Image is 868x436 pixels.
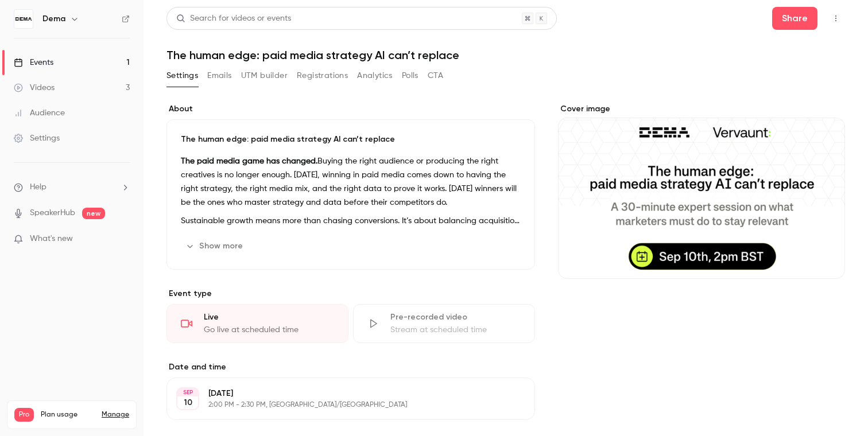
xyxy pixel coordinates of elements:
[14,181,130,193] li: help-dropdown-opener
[558,103,845,115] label: Cover image
[14,82,55,94] div: Videos
[208,388,474,399] p: [DATE]
[14,133,60,144] div: Settings
[204,312,334,323] div: Live
[402,67,418,85] button: Polls
[116,234,130,244] iframe: Noticeable Trigger
[166,304,348,343] div: LiveGo live at scheduled time
[176,13,291,25] div: Search for videos or events
[177,388,198,396] div: SEP
[181,214,521,228] p: Sustainable growth means more than chasing conversions. It’s about balancing acquisition with bra...
[184,397,192,408] p: 10
[166,48,845,62] h1: The human edge: paid media strategy AI can’t replace
[30,181,46,193] span: Help
[30,207,75,219] a: SpeakerHub
[390,324,521,336] div: Stream at scheduled time
[166,103,535,115] label: About
[14,57,53,68] div: Events
[102,410,129,419] a: Manage
[42,13,65,25] h6: Dema
[558,103,845,279] section: Cover image
[181,134,521,145] p: The human edge: paid media strategy AI can’t replace
[14,107,65,119] div: Audience
[30,233,73,245] span: What's new
[41,410,95,419] span: Plan usage
[166,67,198,85] button: Settings
[208,400,474,410] p: 2:00 PM - 2:30 PM, [GEOGRAPHIC_DATA]/[GEOGRAPHIC_DATA]
[390,312,521,323] div: Pre-recorded video
[357,67,393,85] button: Analytics
[428,67,443,85] button: CTA
[772,7,817,30] button: Share
[204,324,334,336] div: Go live at scheduled time
[166,288,535,299] p: Event type
[181,157,317,165] strong: The paid media game has changed.
[82,208,105,219] span: new
[181,154,521,209] p: Buying the right audience or producing the right creatives is no longer enough. [DATE], winning i...
[14,408,34,422] span: Pro
[14,10,33,28] img: Dema
[166,361,535,373] label: Date and time
[207,67,231,85] button: Emails
[297,67,348,85] button: Registrations
[353,304,535,343] div: Pre-recorded videoStream at scheduled time
[241,67,288,85] button: UTM builder
[181,237,250,255] button: Show more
